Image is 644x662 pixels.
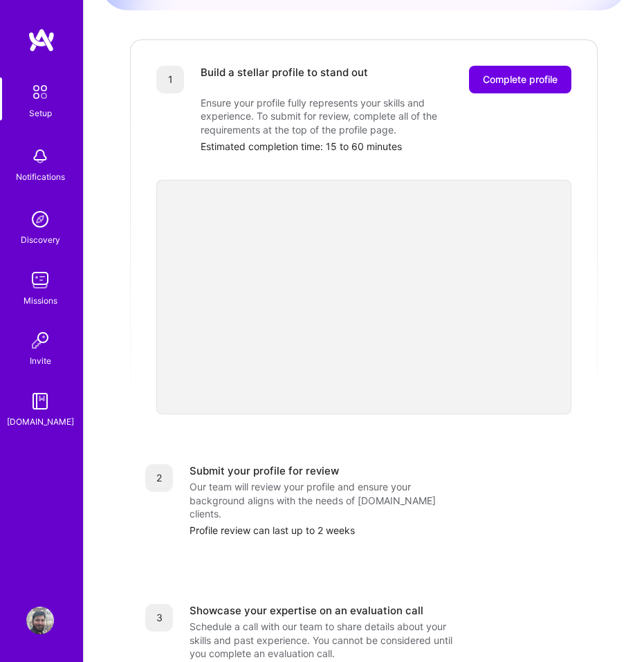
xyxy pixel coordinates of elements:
div: Schedule a call with our team to share details about your skills and past experience. You cannot ... [190,620,466,661]
div: Setup [29,107,52,120]
img: logo [28,28,55,53]
button: Complete profile [469,66,571,93]
div: Missions [24,294,57,308]
img: teamwork [26,266,54,294]
img: discovery [26,205,54,233]
a: User Avatar [23,607,57,634]
img: bell [26,142,54,170]
img: setup [26,77,55,107]
div: Invite [30,354,51,368]
div: Showcase your expertise on an evaluation call [190,604,423,618]
img: User Avatar [26,607,54,634]
span: Complete profile [483,73,558,86]
img: Invite [26,327,54,354]
div: Submit your profile for review [190,464,339,478]
div: Profile review can last up to 2 weeks [190,524,582,537]
div: 1 [156,66,184,93]
div: Our team will review your profile and ensure your background aligns with the needs of [DOMAIN_NAM... [190,480,466,521]
div: Build a stellar profile to stand out [201,66,368,93]
div: Notifications [16,170,65,184]
img: guide book [26,387,54,415]
div: [DOMAIN_NAME] [7,415,74,429]
div: 3 [145,604,173,632]
div: Discovery [21,233,60,247]
div: 2 [145,464,173,492]
div: Estimated completion time: 15 to 60 minutes [201,140,571,154]
iframe: video [156,180,571,414]
div: Ensure your profile fully represents your skills and experience. To submit for review, complete a... [201,96,477,137]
